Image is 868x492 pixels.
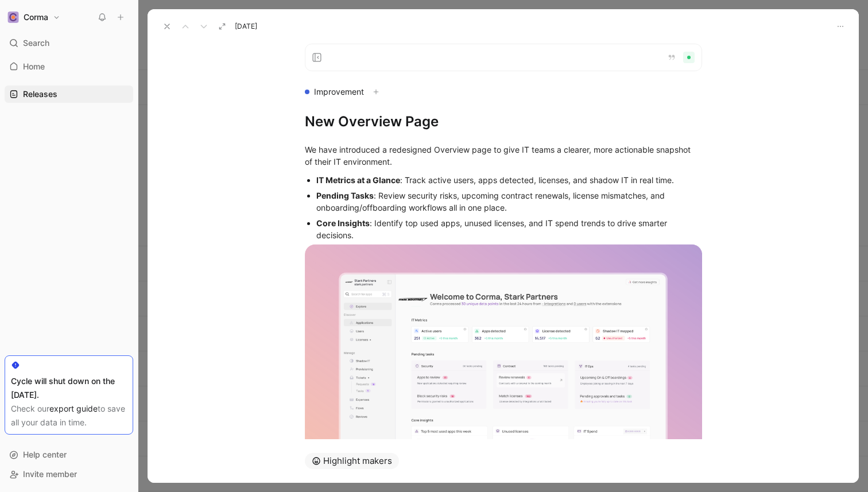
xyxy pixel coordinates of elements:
[23,469,77,479] span: Invite member
[305,453,399,469] button: Highlight makers
[305,85,364,99] div: Improvement
[5,9,63,25] button: CormaCorma
[7,11,19,23] img: Corma
[49,404,98,413] a: export guide
[5,34,133,52] div: Search
[23,36,49,50] span: Search
[316,189,702,214] div: : Review security risks, upcoming contract renewals, license mismatches, and onboarding/offboardi...
[24,12,48,22] h1: Corma
[316,191,374,200] strong: Pending Tasks
[305,144,702,168] div: We have introduced a redesigned Overview page to give IT teams a clearer, more actionable snapsho...
[316,174,702,186] div: : Track active users, apps detected, licenses, and shadow IT in real time.
[23,450,67,459] span: Help center
[5,86,133,103] a: Releases
[305,85,702,99] div: Improvement
[316,175,400,185] strong: IT Metrics at a Glance
[23,61,45,72] span: Home
[5,58,133,75] a: Home
[11,374,127,402] div: Cycle will shut down on the [DATE].
[316,217,702,241] div: : Identify top used apps, unused licenses, and IT spend trends to drive smarter decisions.
[5,466,133,483] div: Invite member
[305,113,702,131] h1: New Overview Page
[11,402,127,429] div: Check our to save all your data in time.
[5,446,133,463] div: Help center
[316,218,370,228] strong: Core Insights
[235,22,257,31] span: [DATE]
[23,88,57,100] span: Releases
